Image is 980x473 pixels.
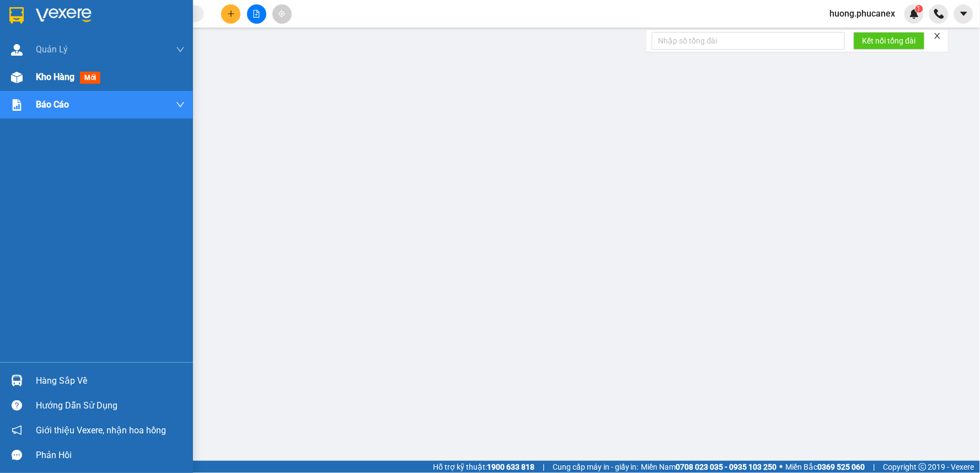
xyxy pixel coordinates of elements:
span: file-add [253,10,260,18]
span: huong.phucanex [821,7,904,20]
b: Phúc An Express [14,7,57,78]
img: solution-icon [11,99,23,111]
span: plus [227,10,235,18]
span: | [874,461,875,473]
span: copyright [919,463,927,471]
li: [STREET_ADDRESS][PERSON_NAME][PERSON_NAME] [14,81,63,166]
span: Quản Lý [36,42,68,56]
div: Phản hồi [36,447,185,464]
span: Kết nối tổng đài [863,35,916,47]
span: Miền Bắc [786,461,865,473]
span: question-circle [12,400,22,411]
span: | [543,461,544,473]
input: Nhập số tổng đài [652,32,845,50]
button: aim [272,4,292,24]
span: close [934,32,941,40]
span: down [176,45,185,54]
span: down [176,100,185,109]
span: aim [278,10,286,18]
img: warehouse-icon [11,72,23,83]
span: ⚪️ [780,465,783,469]
span: Kho hàng [36,72,74,82]
strong: 0708 023 035 - 0935 103 250 [676,463,777,471]
span: Hỗ trợ kỹ thuật: [433,461,534,473]
button: file-add [247,4,266,24]
span: caret-down [959,9,969,19]
button: Kết nối tổng đài [854,32,925,50]
span: Cung cấp máy in - giấy in: [553,461,639,473]
span: 1 [917,5,921,13]
span: notification [12,425,22,436]
img: phone-icon [934,9,944,19]
strong: 0369 525 060 [818,463,865,471]
span: Báo cáo [36,98,69,111]
span: mới [80,72,100,84]
img: warehouse-icon [11,44,23,56]
div: Hàng sắp về [36,373,185,389]
img: logo-vxr [9,7,24,24]
span: Giới thiệu Vexere, nhận hoa hồng [36,423,166,437]
div: Hướng dẫn sử dụng [36,397,185,414]
span: message [12,450,22,460]
button: plus [221,4,240,24]
button: caret-down [954,4,973,24]
sup: 1 [915,5,923,13]
span: Miền Nam [641,461,777,473]
strong: 1900 633 818 [487,463,534,471]
img: icon-new-feature [909,9,919,19]
img: warehouse-icon [11,375,23,386]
